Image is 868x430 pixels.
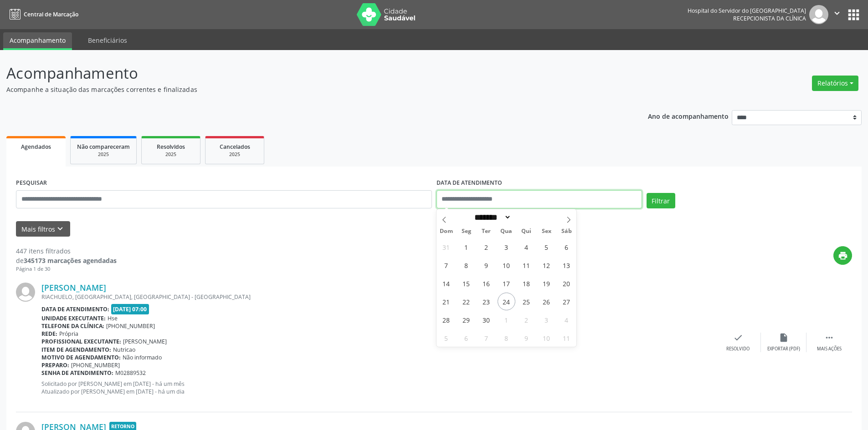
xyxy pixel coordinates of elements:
[148,151,194,158] div: 2025
[437,274,455,292] span: Setembro 14, 2025
[558,238,575,256] span: Setembro 6, 2025
[123,338,167,345] span: [PERSON_NAME]
[558,311,575,329] span: Outubro 4, 2025
[838,251,848,261] i: print
[538,256,555,274] span: Setembro 12, 2025
[817,346,842,352] div: Mais ações
[6,62,605,85] p: Acompanhamento
[478,238,495,256] span: Setembro 2, 2025
[41,338,121,345] b: Profissional executante:
[538,293,555,310] span: Setembro 26, 2025
[833,246,852,265] button: print
[437,238,455,256] span: Agosto 31, 2025
[16,265,117,273] div: Página 1 de 30
[24,10,78,18] span: Central de Marcação
[779,333,789,343] i: insert_drive_file
[457,329,475,347] span: Outubro 6, 2025
[77,151,130,158] div: 2025
[558,293,575,310] span: Setembro 27, 2025
[828,5,846,24] button: 
[647,193,675,208] button: Filtrar
[809,5,828,24] img: img
[518,293,535,310] span: Setembro 25, 2025
[6,7,78,22] a: Central de Marcação
[41,346,111,354] b: Item de agendamento:
[41,322,104,330] b: Telefone da clínica:
[437,228,457,234] span: Dom
[511,212,541,222] input: Year
[3,32,72,50] a: Acompanhamento
[71,361,120,369] span: [PHONE_NUMBER]
[812,76,858,91] button: Relatórios
[824,333,834,343] i: 
[41,314,106,322] b: Unidade executante:
[108,314,118,322] span: Hse
[457,238,475,256] span: Setembro 1, 2025
[498,311,515,329] span: Outubro 1, 2025
[437,176,502,190] label: DATA DE ATENDIMENTO
[478,256,495,274] span: Setembro 9, 2025
[498,293,515,310] span: Setembro 24, 2025
[41,361,69,369] b: Preparo:
[518,329,535,347] span: Outubro 9, 2025
[733,15,806,22] span: Recepcionista da clínica
[41,354,121,361] b: Motivo de agendamento:
[77,143,130,151] span: Não compareceram
[55,224,65,234] i: keyboard_arrow_down
[59,330,78,338] span: Própria
[157,143,185,151] span: Resolvidos
[518,238,535,256] span: Setembro 4, 2025
[123,354,162,361] span: Não informado
[538,329,555,347] span: Outubro 10, 2025
[113,346,135,354] span: Nutricao
[212,151,257,158] div: 2025
[21,143,51,151] span: Agendados
[688,7,806,15] div: Hospital do Servidor do [GEOGRAPHIC_DATA]
[518,311,535,329] span: Outubro 2, 2025
[457,293,475,310] span: Setembro 22, 2025
[220,143,250,151] span: Cancelados
[733,333,743,343] i: check
[538,238,555,256] span: Setembro 5, 2025
[558,274,575,292] span: Setembro 20, 2025
[767,346,800,352] div: Exportar (PDF)
[16,246,117,256] div: 447 itens filtrados
[556,228,576,234] span: Sáb
[726,346,750,352] div: Resolvido
[457,256,475,274] span: Setembro 8, 2025
[498,274,515,292] span: Setembro 17, 2025
[111,304,149,314] span: [DATE] 07:00
[16,221,70,237] button: Mais filtroskeyboard_arrow_down
[437,329,455,347] span: Outubro 5, 2025
[538,274,555,292] span: Setembro 19, 2025
[115,369,146,377] span: M02889532
[846,7,862,23] button: apps
[41,330,57,338] b: Rede:
[496,228,516,234] span: Qua
[476,228,496,234] span: Ter
[498,238,515,256] span: Setembro 3, 2025
[16,176,47,190] label: PESQUISAR
[437,256,455,274] span: Setembro 7, 2025
[16,256,117,265] div: de
[41,293,715,301] div: RIACHUELO, [GEOGRAPHIC_DATA], [GEOGRAPHIC_DATA] - [GEOGRAPHIC_DATA]
[106,322,155,330] span: [PHONE_NUMBER]
[518,274,535,292] span: Setembro 18, 2025
[41,380,715,395] p: Solicitado por [PERSON_NAME] em [DATE] - há um mês Atualizado por [PERSON_NAME] em [DATE] - há um...
[457,311,475,329] span: Setembro 29, 2025
[6,85,605,94] p: Acompanhe a situação das marcações correntes e finalizadas
[82,32,134,48] a: Beneficiários
[478,293,495,310] span: Setembro 23, 2025
[41,369,113,377] b: Senha de atendimento:
[558,329,575,347] span: Outubro 11, 2025
[832,8,842,18] i: 
[456,228,476,234] span: Seg
[536,228,556,234] span: Sex
[437,311,455,329] span: Setembro 28, 2025
[538,311,555,329] span: Outubro 3, 2025
[16,283,35,302] img: img
[24,256,117,265] strong: 345173 marcações agendadas
[516,228,536,234] span: Qui
[558,256,575,274] span: Setembro 13, 2025
[457,274,475,292] span: Setembro 15, 2025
